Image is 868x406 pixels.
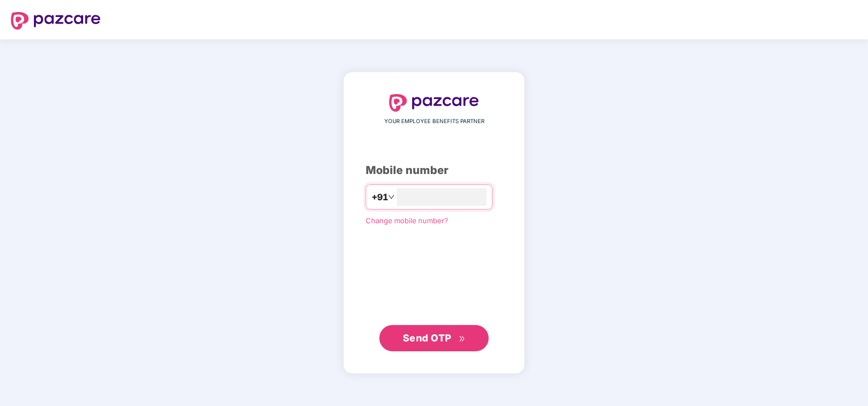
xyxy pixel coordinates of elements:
[379,325,489,351] button: Send OTPdouble-right
[366,162,502,179] div: Mobile number
[384,117,484,126] span: YOUR EMPLOYEE BENEFITS PARTNER
[366,216,448,225] a: Change mobile number?
[388,194,395,200] span: down
[389,94,479,112] img: logo
[11,12,101,30] img: logo
[372,190,388,204] span: +91
[403,332,451,344] span: Send OTP
[459,335,466,343] span: double-right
